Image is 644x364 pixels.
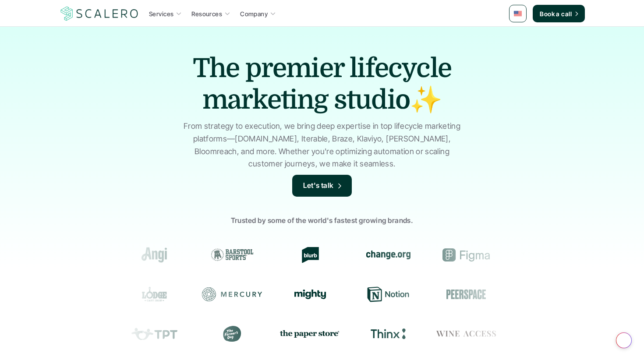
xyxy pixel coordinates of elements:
[514,326,574,342] div: Prose
[514,286,574,302] div: Resy
[523,250,565,260] img: Groome
[169,53,475,116] h1: The premier lifecycle marketing studio✨
[280,290,340,299] div: Mighty Networks
[180,120,464,170] p: From strategy to execution, we bring deep expertise in top lifecycle marketing platforms—[DOMAIN_...
[240,9,268,18] p: Company
[59,5,140,22] img: Scalero company logo
[191,9,222,18] p: Resources
[202,247,262,263] div: Barstool
[280,328,340,339] img: the paper store
[202,286,262,302] div: Mercury
[533,5,585,22] a: Book a call
[436,247,496,263] div: Figma
[124,286,184,302] div: Lodge Cast Iron
[303,180,334,191] p: Let's talk
[358,286,418,302] div: Notion
[124,326,184,342] div: Teachers Pay Teachers
[540,9,572,18] p: Book a call
[292,175,352,197] a: Let's talk
[436,326,496,342] div: Wine Access
[202,326,262,342] div: The Farmer's Dog
[358,326,418,342] div: Thinx
[149,9,173,18] p: Services
[358,247,418,263] div: change.org
[124,247,184,263] div: Angi
[280,247,340,263] div: Blurb
[59,6,140,21] a: Scalero company logo
[436,286,496,302] div: Peerspace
